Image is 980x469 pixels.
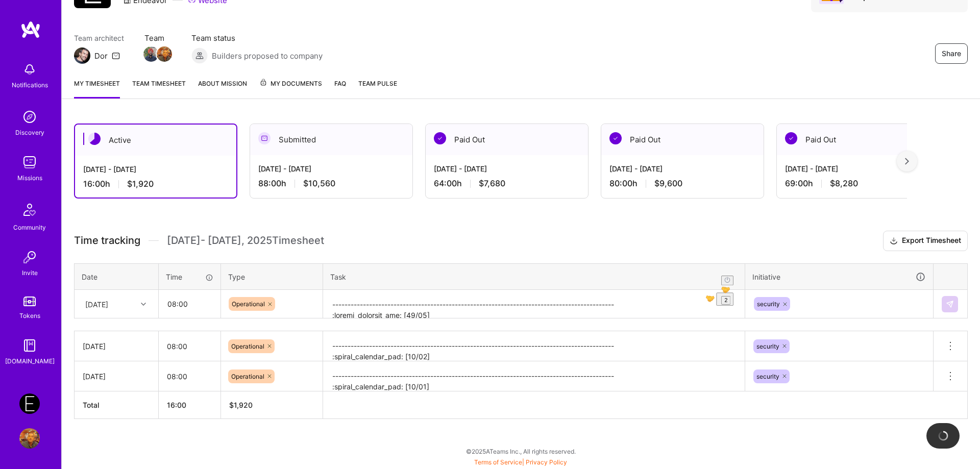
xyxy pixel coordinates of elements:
a: FAQ [334,78,346,98]
input: HH:MM [159,333,220,360]
div: Time [166,271,213,282]
th: Type [221,263,323,290]
span: Operational [232,300,265,308]
img: loading [936,429,949,442]
div: Invite [22,267,38,278]
span: Share [942,48,961,59]
div: [DATE] [85,299,108,309]
a: My Documents [259,78,322,98]
img: Builders proposed to company [191,47,208,64]
div: [DATE] - [DATE] [258,163,404,174]
span: Team [144,33,171,43]
span: $7,680 [479,178,505,189]
div: Notifications [12,80,48,90]
img: Team Architect [74,47,90,64]
a: Terms of Service [474,458,522,466]
textarea: -------------------------------------------------------------------------------------------- :spi... [324,362,744,390]
div: [DATE] - [DATE] [609,163,755,174]
img: discovery [19,107,40,127]
a: Team Pulse [358,78,397,98]
span: $8,280 [830,178,858,189]
th: 16:00 [159,391,221,419]
th: Task [323,263,745,290]
a: Team Member Avatar [144,45,158,63]
div: [DATE] [83,341,150,352]
i: icon Chevron [141,302,146,307]
th: Total [75,391,159,419]
div: Submitted [250,124,412,155]
span: | [474,458,567,466]
img: Team Member Avatar [157,46,172,62]
a: About Mission [198,78,247,98]
span: [DATE] - [DATE] , 2025 Timesheet [167,234,324,247]
div: 69:00 h [785,178,931,189]
span: My Documents [259,78,322,89]
div: 88:00 h [258,178,404,189]
img: tokens [23,297,36,306]
img: bell [19,59,40,80]
span: Operational [231,373,264,380]
i: icon Mail [112,52,120,60]
img: Paid Out [609,132,622,144]
div: Paid Out [777,124,939,155]
a: Privacy Policy [526,458,567,466]
div: Community [13,222,46,233]
span: Time tracking [74,234,140,247]
a: Endeavor: Onlocation Mobile/Security- 3338TSV275 [17,393,42,414]
img: Submitted [258,132,271,144]
div: Initiative [752,271,926,283]
div: null [942,296,959,312]
a: Team Member Avatar [158,45,171,63]
div: [DATE] - [DATE] [785,163,931,174]
img: logo [20,20,41,39]
img: guide book [19,335,40,356]
span: Team status [191,33,323,43]
span: security [756,373,779,380]
span: Operational [231,342,264,350]
div: Paid Out [426,124,588,155]
img: User Avatar [19,428,40,449]
div: [DOMAIN_NAME] [5,356,55,366]
div: Missions [17,172,42,183]
img: Submit [946,300,954,308]
input: HH:MM [159,290,220,317]
div: Tokens [19,310,40,321]
a: User Avatar [17,428,42,449]
span: security [756,342,779,350]
span: Builders proposed to company [212,51,323,61]
span: $10,560 [303,178,335,189]
div: [DATE] - [DATE] [434,163,580,174]
span: $ 1,920 [229,401,253,409]
div: Active [75,125,236,156]
th: Date [75,263,159,290]
img: teamwork [19,152,40,172]
div: Paid Out [601,124,764,155]
span: Team Pulse [358,80,397,87]
button: Export Timesheet [883,231,968,251]
img: Team Member Avatar [143,46,159,62]
a: Team timesheet [132,78,186,98]
img: Paid Out [434,132,446,144]
a: My timesheet [74,78,120,98]
button: Share [935,43,968,64]
textarea: -------------------------------------------------------------------------------------------- :spi... [324,332,744,360]
input: HH:MM [159,363,220,390]
img: Invite [19,247,40,267]
span: Team architect [74,33,124,43]
span: $1,920 [127,179,154,189]
img: Community [17,198,42,222]
img: Paid Out [785,132,797,144]
div: 16:00 h [83,179,228,189]
img: right [905,158,909,165]
img: Endeavor: Onlocation Mobile/Security- 3338TSV275 [19,393,40,414]
span: security [757,300,780,308]
img: Active [88,133,101,145]
i: icon Download [890,236,898,246]
div: Dor [94,51,108,61]
div: [DATE] [83,371,150,382]
div: [DATE] - [DATE] [83,164,228,175]
textarea: To enrich screen reader interactions, please activate Accessibility in Grammarly extension settings [324,291,744,318]
div: © 2025 ATeams Inc., All rights reserved. [61,438,980,464]
div: 80:00 h [609,178,755,189]
div: 64:00 h [434,178,580,189]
